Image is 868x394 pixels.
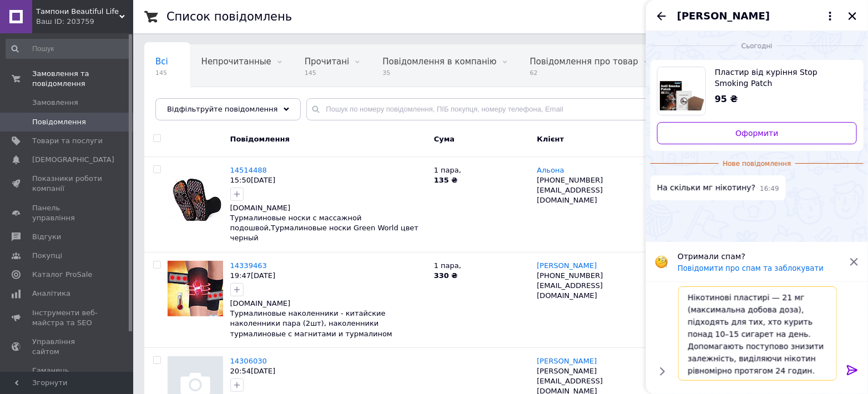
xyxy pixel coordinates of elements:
button: [PERSON_NAME] [677,9,837,23]
span: 62 [530,69,638,77]
span: Нове повідомлення [719,159,796,169]
img: :face_with_monocle: [655,255,668,269]
span: [DEMOGRAPHIC_DATA] [32,155,114,165]
img: Повідомлення 14339463 [168,261,223,316]
span: Відфільтруйте повідомлення [167,105,278,113]
button: Закрити [846,9,859,23]
span: Тампони Beautiful Life [36,7,119,17]
span: Турмалиновые носки с массажной подошвой,Турмалиновые носки Green World цвет черный [230,214,418,242]
span: Каталог ProSale [32,270,92,280]
div: 12.08.2025 [650,40,864,51]
a: 14339463 [230,261,267,270]
a: Турмалиновые наколенники - китайские наколенники пара (2шт), наколенники турмалиновые с магнитами... [230,309,392,338]
span: Замовлення [32,98,78,108]
button: Показати кнопки [655,364,669,378]
span: На скільки мг нікотину? [657,182,755,194]
span: Непрочитанные [201,57,271,67]
div: 20:54[DATE] [230,366,426,376]
span: 35 [382,69,496,77]
span: [PERSON_NAME] [677,9,770,23]
div: [DOMAIN_NAME] [230,203,426,213]
div: 19:47[DATE] [230,271,426,281]
span: Сьогодні [737,42,777,51]
span: Товари та послуги [32,136,103,146]
input: Пошук по номеру повідомлення, ПІБ покупця, номеру телефона, Email [306,98,846,120]
b: 135 ₴ [434,176,458,184]
span: Покупці [32,251,62,261]
img: 6248433035_w640_h640_plastyr-ot-kureniya.jpg [658,67,705,115]
span: [PHONE_NUMBER] [537,176,603,184]
span: [EMAIL_ADDRESS][DOMAIN_NAME] [537,281,603,300]
div: 15:50[DATE] [230,175,426,185]
a: Турмалиновые носки с массажной подошвой,Турмалиновые носки Green World цвет черный [230,214,418,243]
span: Повідомлення в компанію [382,57,496,67]
span: 145 [305,69,350,77]
span: Заявка на розрахунок [155,99,253,109]
span: Турмалиновые наколенники - китайские наколенники пара (2шт), наколенники турмалиновые с магнитами... [230,309,392,337]
h1: Список повідомлень [166,10,292,23]
img: Повідомлення 14514488 [168,165,223,221]
textarea: Нікотинові пластирі — 21 мг (максимальна добова доза), підходять для тих, хто курить понад 10–15 ... [678,286,837,381]
span: Замовлення та повідомлення [32,69,133,89]
div: Клієнт [529,126,659,156]
span: [EMAIL_ADDRESS][DOMAIN_NAME] [537,186,603,204]
p: 1 пара , [434,165,526,175]
span: Повідомлення [32,117,86,127]
div: [DOMAIN_NAME] [230,299,426,309]
div: Cума [431,126,529,156]
span: [PHONE_NUMBER] [537,271,603,280]
a: [PERSON_NAME] [537,261,597,270]
b: 330 ₴ [434,271,458,280]
a: Альона [537,166,564,175]
a: Переглянути товар [657,67,857,115]
span: 95 ₴ [715,94,738,104]
input: Пошук [6,39,131,59]
span: Інструменти веб-майстра та SEO [32,308,103,328]
span: Управління сайтом [32,337,103,357]
div: Повідомлення [225,126,431,156]
button: Назад [655,9,668,23]
a: Оформити [657,122,857,144]
span: Панель управління [32,203,103,223]
a: 14514488 [230,166,267,174]
span: 145 [155,69,168,77]
span: Прочитані [305,57,350,67]
div: Ваш ID: 203759 [36,17,133,27]
span: Показники роботи компанії [32,174,103,194]
a: [PERSON_NAME] [537,357,597,366]
p: Отримали спам? [678,251,842,262]
span: Відгуки [32,232,61,242]
span: 16:49 12.08.2025 [760,184,779,194]
a: 14306030 [230,357,267,365]
button: Повідомити про спам та заблокувати [678,264,824,272]
span: Всі [155,57,168,67]
span: Гаманець компанії [32,366,103,386]
span: Аналітика [32,289,70,299]
span: Повідомлення про товар [530,57,638,67]
p: 1 пара , [434,261,526,271]
span: Пластир від куріння Stop Smoking Patch [715,67,848,89]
